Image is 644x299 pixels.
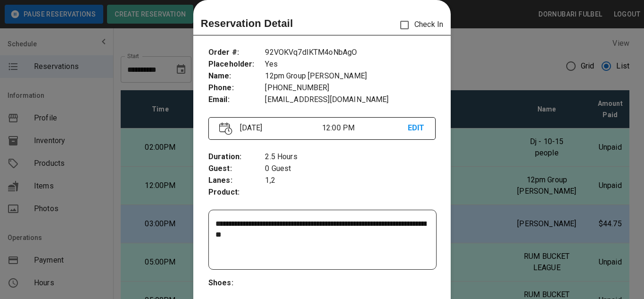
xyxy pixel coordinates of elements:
[208,151,265,163] p: Duration :
[208,277,265,289] p: Shoes :
[395,15,443,35] p: Check In
[208,47,265,59] p: Order # :
[265,94,436,106] p: [EMAIL_ADDRESS][DOMAIN_NAME]
[208,70,265,82] p: Name :
[265,70,436,82] p: 12pm Group [PERSON_NAME]
[208,175,265,187] p: Lanes :
[208,94,265,106] p: Email :
[265,175,436,187] p: 1,2
[219,122,232,135] img: Vector
[208,187,265,198] p: Product :
[265,151,436,163] p: 2.5 Hours
[208,59,265,70] p: Placeholder :
[322,122,408,134] p: 12:00 PM
[208,82,265,94] p: Phone :
[201,16,293,31] p: Reservation Detail
[408,122,425,134] p: EDIT
[236,122,322,134] p: [DATE]
[265,59,436,70] p: Yes
[265,163,436,175] p: 0 Guest
[208,163,265,175] p: Guest :
[265,82,436,94] p: [PHONE_NUMBER]
[265,47,436,59] p: 92VOKVq7dIKTM4oNbAgO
